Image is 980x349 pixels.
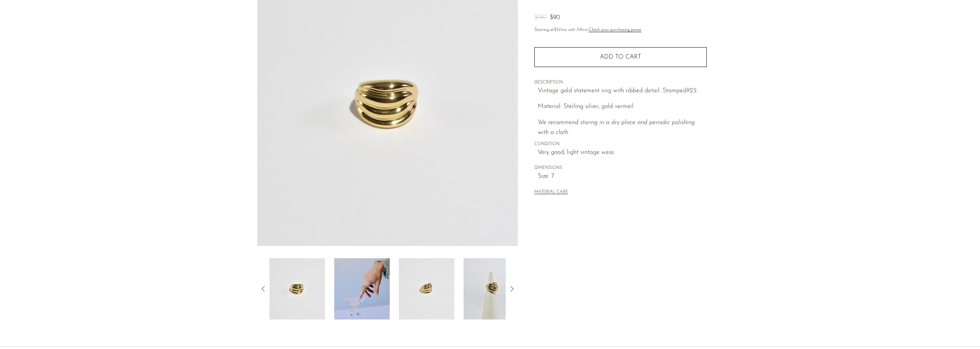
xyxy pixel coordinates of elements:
i: We recommend storing in a dry place and periodic polishing with a cloth. [538,120,695,136]
img: Gold Ribbed Statement Ring [334,258,390,320]
span: Add to cart [600,54,641,61]
span: $31 [554,28,560,32]
img: Gold Ribbed Statement Ring [269,258,325,320]
a: Check your purchasing power - Learn more about Affirm Financing (opens in modal) [589,28,642,32]
span: $90 [550,15,560,21]
span: DIMENSIONS [534,165,707,172]
span: $180 [534,15,547,21]
p: Vintage gold statement ring with ribbed detail. Stamped [538,86,707,96]
button: Add to cart [534,47,707,67]
span: DESCRIPTION [534,79,707,86]
span: Size: 7 [538,172,707,182]
img: Gold Ribbed Statement Ring [464,258,519,320]
img: Gold Ribbed Statement Ring [399,258,454,320]
span: CONDITION [534,141,707,148]
button: MATERIAL CARE [534,190,568,195]
p: Material: Sterling silver, gold vermeil. [538,102,707,112]
span: Very good; light vintage wear. [538,148,707,158]
p: Starting at /mo with Affirm. [534,27,707,34]
em: 925. [686,88,697,94]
